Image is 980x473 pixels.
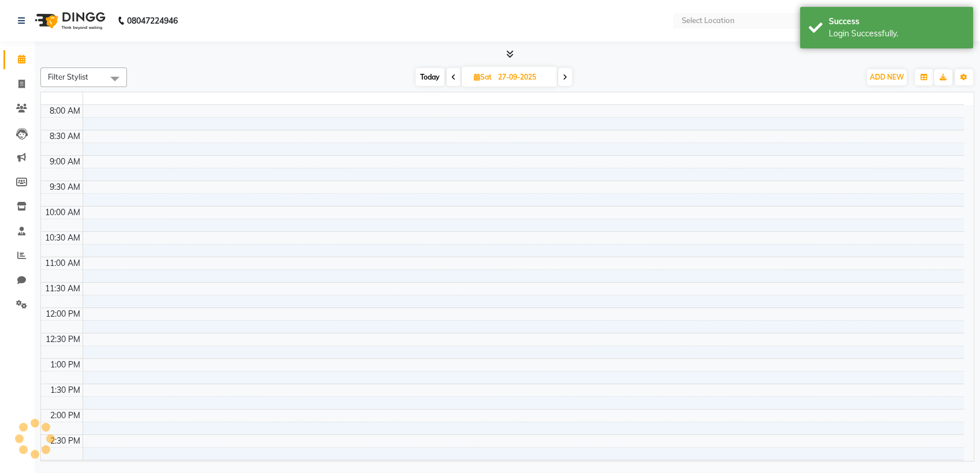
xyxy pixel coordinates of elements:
span: ADD NEW [870,73,904,81]
b: 08047224946 [127,5,178,37]
div: 2:00 PM [48,410,83,422]
div: 10:30 AM [43,232,83,244]
div: 1:30 PM [48,384,83,396]
div: 8:30 AM [47,130,83,142]
div: 2:30 PM [48,435,83,447]
div: 12:30 PM [43,333,83,346]
div: 9:30 AM [47,181,83,193]
div: Select Location [681,15,734,27]
span: Filter Stylist [48,72,88,81]
div: Login Successfully. [829,28,964,40]
div: 10:00 AM [43,207,83,219]
span: Sat [471,73,495,81]
div: 3:00 PM [48,460,83,472]
span: Today [416,68,444,86]
div: 11:00 AM [43,257,83,269]
div: 1:00 PM [48,359,83,371]
div: 11:30 AM [43,283,83,295]
div: 8:00 AM [47,105,83,117]
img: logo [29,5,109,37]
button: ADD NEW [867,69,907,85]
input: 2025-09-27 [495,69,552,86]
div: 9:00 AM [47,156,83,168]
div: 12:00 PM [43,308,83,320]
div: Success [829,16,964,28]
